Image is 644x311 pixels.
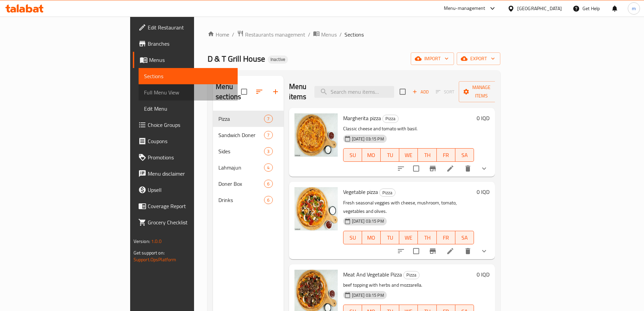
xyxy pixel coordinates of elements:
[133,182,238,198] a: Upsell
[439,233,453,243] span: FR
[148,186,232,194] span: Upsell
[411,52,454,65] button: import
[437,231,455,244] button: FR
[133,149,238,165] a: Promotions
[148,153,232,161] span: Promotions
[149,56,232,64] span: Menus
[139,84,238,101] a: Full Menu View
[349,292,387,298] span: [DATE] 03:15 PM
[431,87,459,97] span: Select section first
[139,101,238,117] a: Edit Menu
[208,51,265,66] span: D & T Grill House
[218,147,264,155] span: Sides
[321,30,337,39] span: Menus
[349,218,387,224] span: [DATE] 03:15 PM
[339,30,342,39] li: /
[343,281,474,289] p: beef topping with herbs and mozzarella.
[134,255,176,264] a: Support.OpsPlatform
[218,131,264,139] span: Sandwich Doner
[213,192,284,208] div: Drinks6
[213,127,284,143] div: Sandwich Doner7
[133,36,238,52] a: Branches
[381,148,399,162] button: TU
[218,180,264,188] span: Doner Box
[148,40,232,48] span: Branches
[313,30,337,39] a: Menus
[410,87,431,97] span: Add item
[267,84,284,100] button: Add section
[133,19,238,36] a: Edit Restaurant
[264,197,272,203] span: 6
[343,187,378,197] span: Vegetable pizza
[264,148,272,155] span: 3
[382,115,399,123] div: Pizza
[133,52,238,68] a: Menus
[425,160,441,177] button: Branch-specific-item
[477,270,490,279] h6: 0 IQD
[393,243,409,259] button: sort-choices
[148,23,232,31] span: Edit Restaurant
[393,160,409,177] button: sort-choices
[437,148,455,162] button: FR
[268,57,288,62] span: Inactive
[251,84,267,100] span: Sort sections
[134,248,165,257] span: Get support on:
[477,187,490,197] h6: 0 IQD
[218,115,264,123] span: Pizza
[133,214,238,230] a: Grocery Checklist
[264,147,272,155] div: items
[213,143,284,159] div: Sides3
[139,68,238,84] a: Sections
[383,233,397,243] span: TU
[343,113,381,123] span: Margherita pizza
[416,54,449,63] span: import
[264,116,272,122] span: 7
[218,196,264,204] span: Drinks
[133,133,238,149] a: Coupons
[460,243,476,259] button: delete
[264,180,272,188] div: items
[446,164,454,173] a: Edit menu item
[294,187,338,230] img: Vegetable pizza
[421,150,434,160] span: TH
[314,86,394,98] input: search
[213,159,284,176] div: Lahmajun4
[379,188,396,197] div: Pizza
[439,150,453,160] span: FR
[264,115,272,123] div: items
[404,271,419,279] span: Pizza
[455,148,474,162] button: SA
[383,115,398,123] span: Pizza
[148,218,232,226] span: Grocery Checklist
[264,163,272,172] div: items
[476,243,492,259] button: show more
[344,30,364,39] span: Sections
[308,30,310,39] li: /
[346,233,359,243] span: SU
[409,161,423,176] span: Select to update
[268,55,288,64] div: Inactive
[343,125,474,133] p: Classic cheese and tomato with basil.
[455,231,474,244] button: SA
[264,132,272,138] span: 7
[462,54,495,63] span: export
[464,83,499,100] span: Manage items
[144,105,232,113] span: Edit Menu
[289,82,307,102] h2: Menu items
[294,113,338,157] img: Margherita pizza
[148,121,232,129] span: Choice Groups
[264,131,272,139] div: items
[362,148,381,162] button: MO
[383,150,397,160] span: TU
[218,163,264,172] span: Lahmajun
[403,271,420,279] div: Pizza
[343,199,474,216] p: Fresh seasonal veggies with cheese, mushroom, tomato, vegetables and olives.
[213,176,284,192] div: Doner Box6
[381,231,399,244] button: TU
[480,164,488,173] svg: Show Choices
[264,164,272,171] span: 4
